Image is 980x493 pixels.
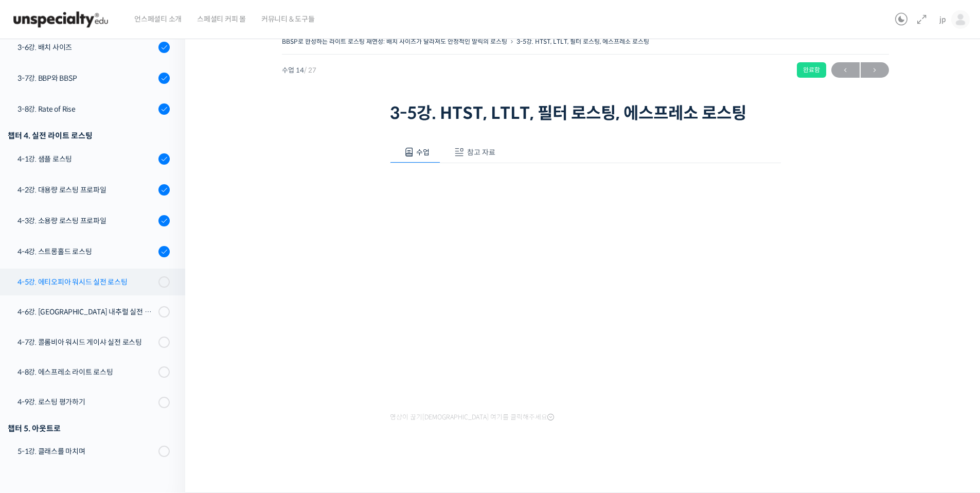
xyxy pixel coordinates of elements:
span: 영상이 끊기[DEMOGRAPHIC_DATA] 여기를 클릭해주세요 [390,413,554,421]
div: 3-6강. 배치 사이즈 [17,42,155,53]
div: 4-3강. 소용량 로스팅 프로파일 [17,215,155,226]
div: 챕터 5. 아웃트로 [8,421,170,435]
div: 4-4강. 스트롱홀드 로스팅 [17,246,155,257]
div: 4-8강. 에스프레소 라이트 로스팅 [17,366,155,378]
div: 4-5강. 에티오피아 워시드 실전 로스팅 [17,276,155,288]
span: 참고 자료 [467,148,495,157]
span: 수업 14 [282,67,316,74]
a: Settings [133,326,198,352]
div: 완료함 [797,62,826,78]
span: → [861,63,889,77]
span: Messages [85,342,116,350]
div: 4-1강. 샘플 로스팅 [17,153,155,165]
h1: 3-5강. HTST, LTLT, 필터 로스팅, 에스프레소 로스팅 [390,103,781,123]
div: 4-2강. 대용량 로스팅 프로파일 [17,184,155,196]
a: 다음→ [861,62,889,78]
div: 3-7강. BBP와 BBSP [17,73,155,84]
span: Settings [152,342,177,350]
a: Messages [68,326,133,352]
div: 4-7강. 콜롬비아 워시드 게이샤 실전 로스팅 [17,337,155,348]
span: 수업 [416,148,430,157]
a: 3-5강. HTST, LTLT, 필터 로스팅, 에스프레소 로스팅 [516,38,649,45]
a: BBSP로 완성하는 라이트 로스팅 재연성: 배치 사이즈가 달라져도 안정적인 말릭의 로스팅 [282,38,507,45]
div: 5-1강. 클래스를 마치며 [17,446,155,457]
div: 4-9강. 로스팅 평가하기 [17,396,155,408]
span: jp [939,15,946,24]
span: ← [831,63,860,77]
span: / 27 [304,66,316,75]
a: Home [3,326,68,352]
div: 챕터 4. 실전 라이트 로스팅 [8,129,170,143]
div: 3-8강. Rate of Rise [17,103,155,115]
div: 4-6강. [GEOGRAPHIC_DATA] 내추럴 실전 로스팅 [17,306,155,318]
span: Home [26,342,44,350]
a: ←이전 [831,62,860,78]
